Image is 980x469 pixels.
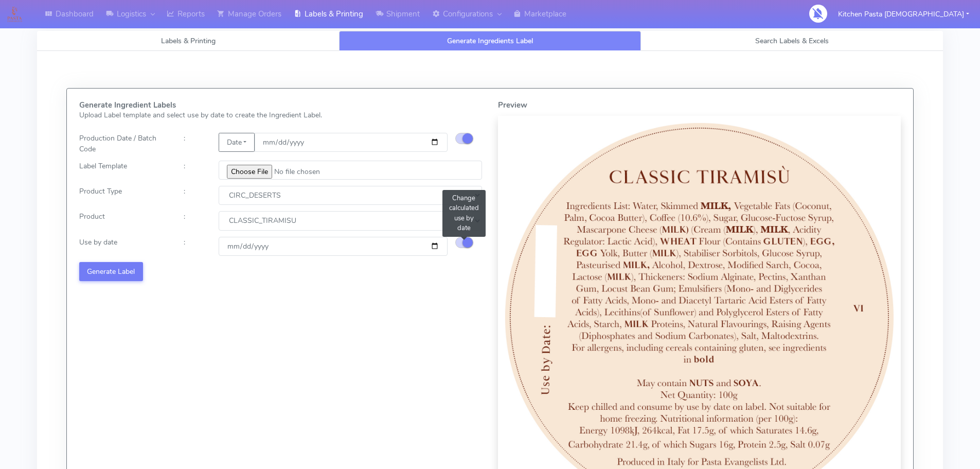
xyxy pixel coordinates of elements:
button: Generate Label [79,262,143,281]
button: Date [219,133,254,152]
div: : [176,186,211,205]
h5: Preview [498,101,901,110]
div: Use by date [72,237,176,256]
ul: Tabs [37,31,943,51]
span: Labels & Printing [161,36,216,46]
div: Product Type [72,186,176,205]
div: Production Date / Batch Code [72,133,176,154]
h5: Generate Ingredient Labels [79,101,483,110]
div: : [176,161,211,180]
p: Upload Label template and select use by date to create the Ingredient Label. [79,110,483,120]
div: Product [72,211,176,230]
div: : [176,133,211,154]
div: : [176,211,211,230]
button: Kitchen Pasta [DEMOGRAPHIC_DATA] [830,4,977,25]
div: Label Template [72,161,176,180]
span: Search Labels & Excels [755,36,829,46]
div: : [176,237,211,256]
span: Generate Ingredients Label [447,36,533,46]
